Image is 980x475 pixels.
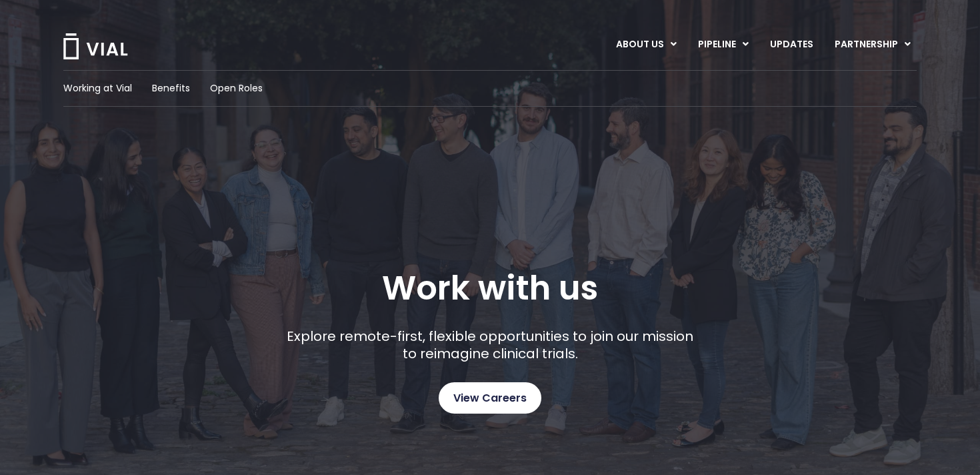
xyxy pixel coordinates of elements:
[824,33,921,56] a: PARTNERSHIPMenu Toggle
[453,390,527,407] span: View Careers
[759,33,823,56] a: UPDATES
[152,81,190,95] a: Benefits
[382,269,598,308] h1: Work with us
[439,382,541,414] a: View Careers
[63,81,132,95] a: Working at Vial
[282,328,699,362] p: Explore remote-first, flexible opportunities to join our mission to reimagine clinical trials.
[62,33,129,59] img: Vial Logo
[605,33,687,56] a: ABOUT USMenu Toggle
[210,81,263,95] a: Open Roles
[687,33,759,56] a: PIPELINEMenu Toggle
